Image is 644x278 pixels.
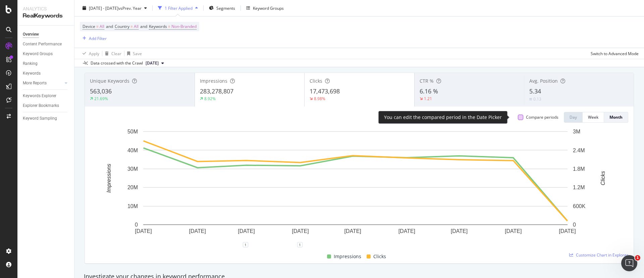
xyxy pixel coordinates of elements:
[23,70,69,77] a: Keywords
[314,96,325,102] div: 8.98%
[23,60,38,67] div: Ranking
[23,60,69,67] a: Ranking
[23,12,69,20] div: RealKeywords
[600,171,606,186] text: Clicks
[344,228,361,234] text: [DATE]
[621,255,637,271] iframe: Intercom live chat
[573,147,585,153] text: 2.4M
[135,222,138,228] text: 0
[90,87,112,95] span: 563,036
[529,87,541,95] span: 5.34
[130,24,133,29] span: =
[115,24,129,29] span: Country
[310,78,322,84] span: Clicks
[573,166,585,172] text: 1.8M
[140,24,147,29] span: and
[106,164,112,193] text: Impressions
[564,112,583,123] button: Day
[111,50,121,56] div: Clear
[89,35,107,41] div: Add Filter
[23,115,69,122] a: Keyword Sampling
[90,78,129,84] span: Unique Keywords
[573,129,580,134] text: 3M
[118,5,142,11] span: vs Prev. Year
[573,222,576,228] text: 0
[297,242,303,247] div: 1
[127,147,138,153] text: 40M
[334,252,361,261] span: Impressions
[165,5,193,11] div: 1 Filter Applied
[206,3,238,13] button: Segments
[80,48,99,59] button: Apply
[559,228,576,234] text: [DATE]
[143,59,167,67] button: [DATE]
[310,87,340,95] span: 17,473,698
[94,96,108,102] div: 21.69%
[200,87,233,95] span: 283,278,807
[133,50,142,56] div: Save
[91,60,143,66] div: Data crossed with the Crawl
[90,128,621,245] svg: A chart.
[609,114,623,120] div: Month
[23,92,69,100] a: Keywords Explorer
[591,50,639,56] div: Switch to Advanced Mode
[253,5,284,11] div: Keyword Groups
[529,98,532,100] img: Equal
[384,114,502,121] div: You can edit the compared period in the Date Picker
[23,102,59,109] div: Explorer Bookmarks
[292,228,309,234] text: [DATE]
[451,228,468,234] text: [DATE]
[106,24,113,29] span: and
[23,102,69,109] a: Explorer Bookmarks
[583,112,604,123] button: Week
[204,96,216,102] div: 8.92%
[149,24,167,29] span: Keywords
[505,228,522,234] text: [DATE]
[526,114,558,120] div: Compare periods
[244,3,286,13] button: Keyword Groups
[373,252,386,261] span: Clicks
[146,60,159,66] span: 2025 Sep. 2nd
[23,31,39,38] div: Overview
[127,129,138,134] text: 50M
[23,50,69,57] a: Keyword Groups
[23,50,53,57] div: Keyword Groups
[398,228,415,234] text: [DATE]
[83,24,95,29] span: Device
[80,34,107,42] button: Add Filter
[189,228,206,234] text: [DATE]
[23,80,47,87] div: More Reports
[124,48,142,59] button: Save
[80,3,150,13] button: [DATE] - [DATE]vsPrev. Year
[135,228,152,234] text: [DATE]
[569,252,628,258] a: Customize Chart in Explorer
[216,5,235,11] span: Segments
[23,115,57,122] div: Keyword Sampling
[168,24,170,29] span: =
[23,41,69,48] a: Content Performance
[424,96,432,102] div: 1.21
[89,50,99,56] div: Apply
[127,203,138,209] text: 10M
[127,166,138,172] text: 30M
[533,96,541,102] div: 0.13
[155,3,201,13] button: 1 Filter Applied
[102,48,121,59] button: Clear
[23,70,41,77] div: Keywords
[573,185,585,190] text: 1.2M
[576,252,628,258] span: Customize Chart in Explorer
[200,78,227,84] span: Impressions
[588,114,598,120] div: Week
[588,48,639,59] button: Switch to Advanced Mode
[23,92,56,100] div: Keywords Explorer
[23,31,69,38] a: Overview
[134,22,139,31] span: All
[604,112,628,123] button: Month
[420,78,434,84] span: CTR %
[171,22,197,31] span: Non-Branded
[23,80,63,87] a: More Reports
[238,228,255,234] text: [DATE]
[243,242,248,247] div: 1
[89,5,118,11] span: [DATE] - [DATE]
